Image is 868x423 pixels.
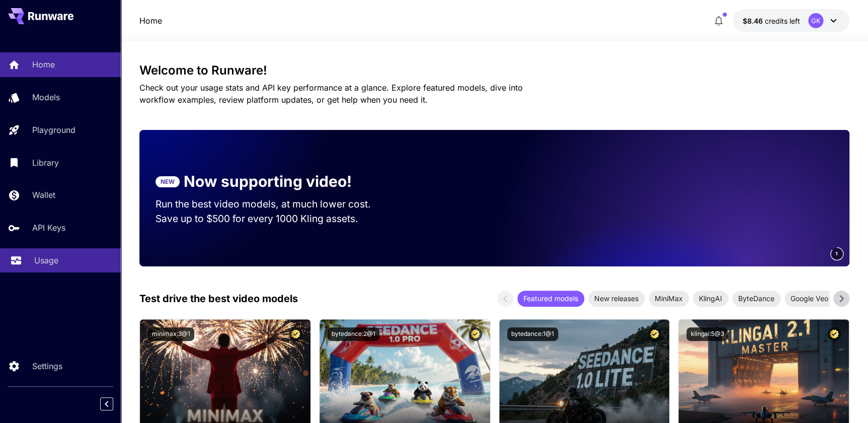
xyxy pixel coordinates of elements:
[649,291,689,307] div: MiniMax
[32,91,60,103] p: Models
[693,291,728,307] div: KlingAI
[588,293,645,304] span: New releases
[184,170,352,193] p: Now supporting video!
[835,250,838,257] span: 1
[743,17,765,25] span: $8.46
[155,211,390,226] p: Save up to $500 for every 1000 Kling assets.
[733,9,849,32] button: $8.46196GK
[808,13,823,28] div: GK
[827,327,841,341] button: Certified Model – Vetted for best performance and includes a commercial license.
[649,293,689,304] span: MiniMax
[108,395,121,413] div: Collapse sidebar
[289,327,302,341] button: Certified Model – Vetted for best performance and includes a commercial license.
[34,254,58,266] p: Usage
[32,124,75,136] p: Playground
[139,83,523,105] span: Check out your usage stats and API key performance at a glance. Explore featured models, dive int...
[693,293,728,304] span: KlingAI
[32,189,55,201] p: Wallet
[100,397,113,410] button: Collapse sidebar
[732,291,780,307] div: ByteDance
[139,63,849,78] h3: Welcome to Runware!
[155,197,390,211] p: Run the best video models, at much lower cost.
[784,293,834,304] span: Google Veo
[784,291,834,307] div: Google Veo
[139,15,162,27] nav: breadcrumb
[161,177,175,186] p: NEW
[32,58,55,70] p: Home
[588,291,645,307] div: New releases
[648,327,661,341] button: Certified Model – Vetted for best performance and includes a commercial license.
[732,293,780,304] span: ByteDance
[517,293,584,304] span: Featured models
[765,17,800,25] span: credits left
[139,291,298,306] p: Test drive the best video models
[32,157,59,169] p: Library
[743,16,800,26] div: $8.46196
[148,327,194,341] button: minimax:3@1
[517,291,584,307] div: Featured models
[507,327,558,341] button: bytedance:1@1
[686,327,728,341] button: klingai:5@3
[32,222,65,234] p: API Keys
[32,360,62,372] p: Settings
[328,327,379,341] button: bytedance:2@1
[468,327,482,341] button: Certified Model – Vetted for best performance and includes a commercial license.
[139,15,162,27] a: Home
